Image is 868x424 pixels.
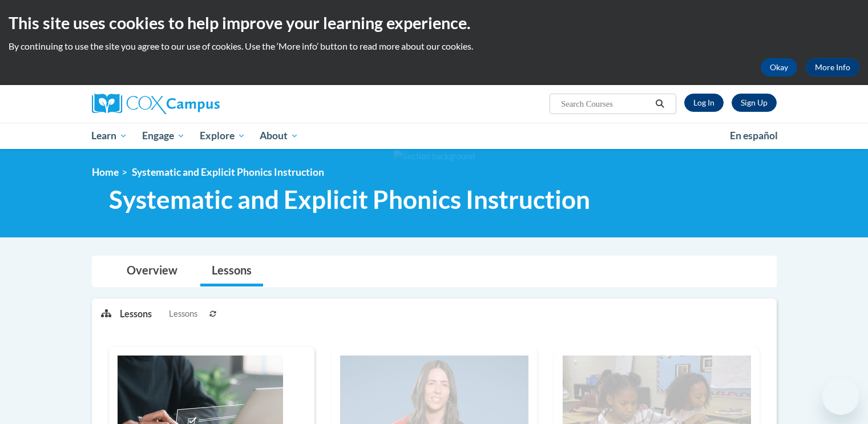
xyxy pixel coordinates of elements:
[9,40,859,53] p: By continuing to use the site you agree to our use of cookies. Use the ‘More info’ button to read...
[655,100,665,108] i: 
[92,94,309,114] a: Cox Campus
[142,129,185,143] span: Engage
[9,11,859,34] h2: This site uses cookies to help improve your learning experience.
[200,129,245,143] span: Explore
[761,58,797,76] button: Okay
[260,129,298,143] span: About
[115,256,189,286] a: Overview
[91,129,127,143] span: Learn
[109,184,590,215] span: Systematic and Explicit Phonics Instruction
[84,123,135,149] a: Learn
[560,97,651,111] input: Search Courses
[722,124,785,148] a: En español
[252,123,306,149] a: About
[394,150,475,163] img: Section background
[92,166,119,178] a: Home
[192,123,253,149] a: Explore
[806,58,859,76] a: More Info
[132,166,324,178] span: Systematic and Explicit Phonics Instruction
[75,123,794,149] div: Main menu
[200,256,263,286] a: Lessons
[730,130,778,142] span: En español
[822,378,859,415] iframe: Button to launch messaging window
[135,123,192,149] a: Engage
[169,308,197,320] span: Lessons
[684,94,724,112] a: Log In
[92,94,220,114] img: Cox Campus
[651,97,668,111] button: Search
[732,94,777,112] a: Register
[120,308,152,320] p: Lessons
